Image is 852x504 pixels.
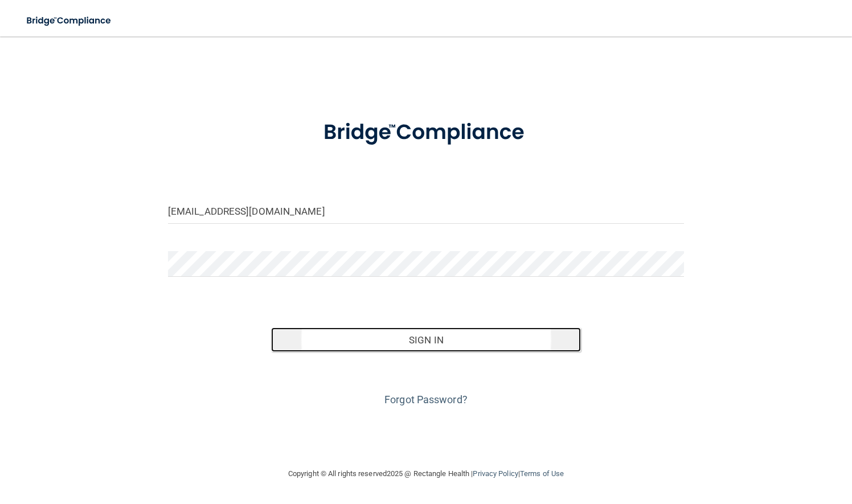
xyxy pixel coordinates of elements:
img: bridge_compliance_login_screen.278c3ca4.svg [301,105,551,161]
input: Email [168,198,684,224]
a: Terms of Use [520,469,564,478]
a: Forgot Password? [384,394,468,405]
img: bridge_compliance_login_screen.278c3ca4.svg [17,9,122,32]
button: Sign In [271,327,581,353]
a: Privacy Policy [473,469,518,478]
div: Copyright © All rights reserved 2025 @ Rectangle Health | | [218,456,634,492]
